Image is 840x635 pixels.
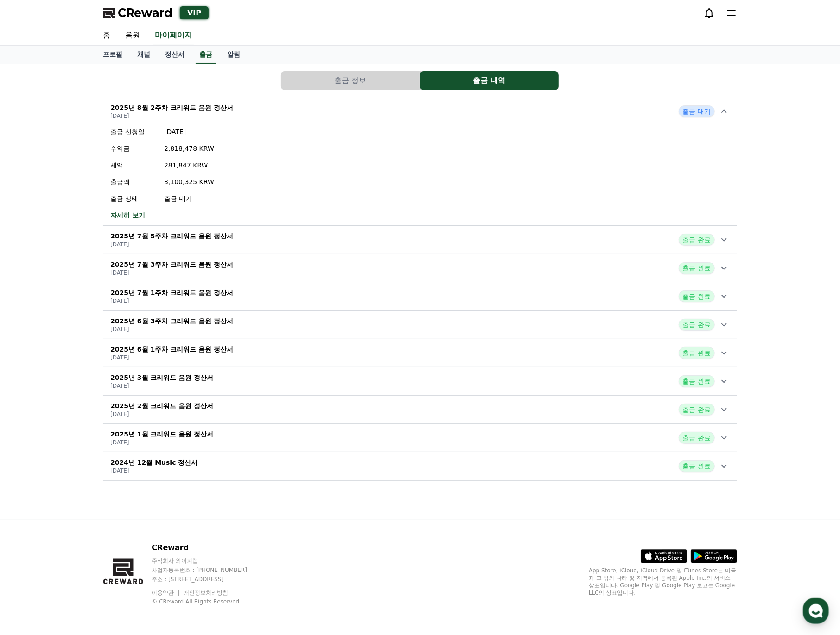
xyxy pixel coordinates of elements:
a: 홈 [95,26,118,45]
p: 2025년 2월 크리워드 음원 정산서 [110,401,213,411]
span: 출금 완료 [679,432,715,444]
p: 2025년 6월 3주차 크리워드 음원 정산서 [110,316,233,326]
p: [DATE] [110,411,213,418]
span: 출금 완료 [679,404,715,416]
a: 마이페이지 [153,26,194,45]
p: App Store, iCloud, iCloud Drive 및 iTunes Store는 미국과 그 밖의 나라 및 지역에서 등록된 Apple Inc.의 서비스 상표입니다. Goo... [589,567,737,597]
button: 2025년 2월 크리워드 음원 정산서 [DATE] 출금 완료 [103,396,737,424]
a: 정산서 [158,46,192,64]
button: 출금 정보 [281,71,420,90]
a: 출금 [196,46,216,64]
a: 대화 [61,294,120,317]
p: 3,100,325 KRW [164,177,214,186]
p: 출금 상태 [110,194,157,203]
p: [DATE] [110,354,233,361]
div: VIP [180,6,209,19]
p: [DATE] [110,467,197,475]
a: 알림 [220,46,248,64]
span: 출금 완료 [679,234,715,246]
p: 출금액 [110,177,157,186]
p: [DATE] [110,439,213,446]
p: 2025년 8월 2주차 크리워드 음원 정산서 [110,103,233,112]
span: 홈 [29,308,35,315]
span: 출금 완료 [679,347,715,359]
a: 설정 [120,294,178,317]
p: 2025년 1월 크리워드 음원 정산서 [110,430,213,439]
p: 2024년 12월 Music 정산서 [110,458,197,467]
a: 출금 내역 [420,71,559,90]
p: [DATE] [110,326,233,333]
a: 이용약관 [152,590,181,596]
p: 2,818,478 KRW [164,144,214,153]
a: 음원 [118,26,147,45]
p: © CReward All Rights Reserved. [152,598,265,605]
button: 출금 내역 [420,71,559,90]
p: 2025년 7월 5주차 크리워드 음원 정산서 [110,231,233,241]
button: 2025년 6월 3주차 크리워드 음원 정산서 [DATE] 출금 완료 [103,311,737,339]
span: 출금 대기 [679,105,715,117]
p: [DATE] [110,297,233,305]
button: 2025년 6월 1주차 크리워드 음원 정산서 [DATE] 출금 완료 [103,339,737,367]
a: 프로필 [95,46,130,64]
button: 2025년 7월 1주차 크리워드 음원 정산서 [DATE] 출금 완료 [103,282,737,311]
p: CReward [152,542,265,553]
button: 2024년 12월 Music 정산서 [DATE] 출금 완료 [103,452,737,481]
p: 281,847 KRW [164,160,214,170]
button: 2025년 3월 크리워드 음원 정산서 [DATE] 출금 완료 [103,367,737,396]
p: 수익금 [110,144,157,153]
p: [DATE] [110,269,233,276]
span: 출금 완료 [679,375,715,387]
p: [DATE] [164,127,214,136]
p: 주소 : [STREET_ADDRESS] [152,576,265,583]
a: 채널 [130,46,158,64]
a: 홈 [3,294,61,317]
button: 2025년 8월 2주차 크리워드 음원 정산서 [DATE] 출금 대기 출금 신청일 [DATE] 수익금 2,818,478 KRW 세액 281,847 KRW 출금액 3,100,32... [103,97,737,226]
span: 출금 완료 [679,262,715,274]
span: 출금 완료 [679,319,715,331]
p: 세액 [110,160,157,170]
span: 출금 완료 [679,290,715,302]
p: 2025년 3월 크리워드 음원 정산서 [110,373,213,382]
p: 2025년 7월 1주차 크리워드 음원 정산서 [110,288,233,297]
span: 설정 [143,308,154,315]
p: 출금 대기 [164,194,214,203]
button: 2025년 1월 크리워드 음원 정산서 [DATE] 출금 완료 [103,424,737,452]
p: 사업자등록번호 : [PHONE_NUMBER] [152,566,265,574]
p: 출금 신청일 [110,127,157,136]
p: [DATE] [110,382,213,390]
button: 2025년 7월 5주차 크리워드 음원 정산서 [DATE] 출금 완료 [103,226,737,254]
p: [DATE] [110,112,233,120]
span: 출금 완료 [679,460,715,472]
p: 2025년 7월 3주차 크리워드 음원 정산서 [110,260,233,269]
p: 2025년 6월 1주차 크리워드 음원 정산서 [110,345,233,354]
a: 개인정보처리방침 [184,590,228,596]
a: 자세히 보기 [110,211,214,220]
span: CReward [118,6,172,20]
a: CReward [103,6,172,20]
p: 주식회사 와이피랩 [152,557,265,564]
button: 2025년 7월 3주차 크리워드 음원 정산서 [DATE] 출금 완료 [103,254,737,282]
span: 대화 [85,308,96,316]
p: [DATE] [110,241,233,248]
